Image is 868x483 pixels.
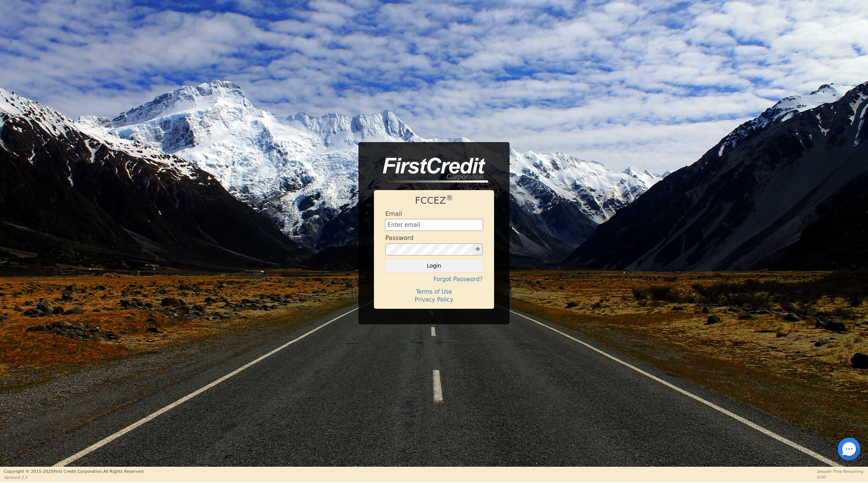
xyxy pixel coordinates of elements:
[374,158,488,183] img: logo-CMu_cnol.png
[446,194,453,202] sup: ®
[385,219,483,231] input: Enter email
[385,210,402,217] h4: Email
[385,259,483,272] button: Login
[817,469,864,474] p: Session Time Remaining:
[385,243,473,255] input: password
[817,474,864,480] p: 0:00
[103,469,145,474] span: All Rights Reserved.
[385,195,483,206] h1: FCCEZ
[385,288,483,295] h4: Terms of Use
[4,469,145,475] p: Copyright © 2015- 2025 First Credit Corporation.
[385,234,414,241] h4: Password
[4,475,145,480] p: Version 3.2.3
[385,276,483,283] h4: Forgot Password?
[385,296,483,303] h4: Privacy Policy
